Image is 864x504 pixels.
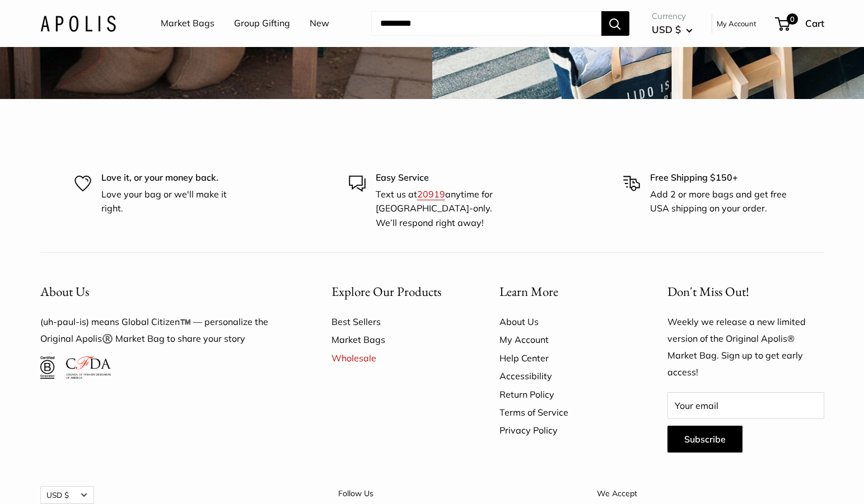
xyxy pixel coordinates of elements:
a: Market Bags [331,331,460,348]
p: Love it, or your money back. [101,171,241,185]
a: Help Center [499,349,628,367]
p: Love your bag or we'll make it right. [101,187,241,216]
button: USD $ [652,21,693,39]
span: USD $ [652,23,681,35]
p: Text us at anytime for [GEOGRAPHIC_DATA]-only. We’ll respond right away! [376,187,516,230]
img: Council of Fashion Designers of America Member [66,356,110,379]
a: Return Policy [499,385,628,403]
button: USD $ [40,486,94,504]
a: 20919 [417,189,445,200]
button: Search [601,11,629,36]
a: 0 Cart [776,15,824,32]
span: 0 [786,13,797,25]
input: Search... [371,11,601,36]
span: Currency [652,8,693,24]
a: Group Gifting [234,15,290,32]
span: Cart [805,17,824,29]
a: Accessibility [499,367,628,385]
p: (uh-paul-is) means Global Citizen™️ — personalize the Original Apolis®️ Market Bag to share your ... [40,314,292,347]
p: Don't Miss Out! [667,281,824,303]
span: About Us [40,283,89,300]
a: Terms of Service [499,403,628,421]
p: Weekly we release a new limited version of the Original Apolis® Market Bag. Sign up to get early ... [667,314,824,381]
img: Apolis [40,15,116,31]
span: Learn More [499,283,558,300]
a: Market Bags [161,15,214,32]
a: Best Sellers [331,313,460,331]
a: My Account [717,17,756,30]
a: New [310,15,329,32]
p: Free Shipping $150+ [650,171,790,185]
button: Learn More [499,281,628,303]
a: About Us [499,313,628,331]
a: Wholesale [331,349,460,367]
a: Privacy Policy [499,421,628,439]
button: Subscribe [667,426,742,453]
p: We Accept [597,486,824,501]
img: Certified B Corporation [40,356,55,379]
p: Easy Service [376,171,516,185]
a: My Account [499,331,628,348]
button: About Us [40,281,292,303]
button: Explore Our Products [331,281,460,303]
p: Follow Us [338,486,482,501]
p: Add 2 or more bags and get free USA shipping on your order. [650,187,790,216]
span: Explore Our Products [331,283,441,300]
